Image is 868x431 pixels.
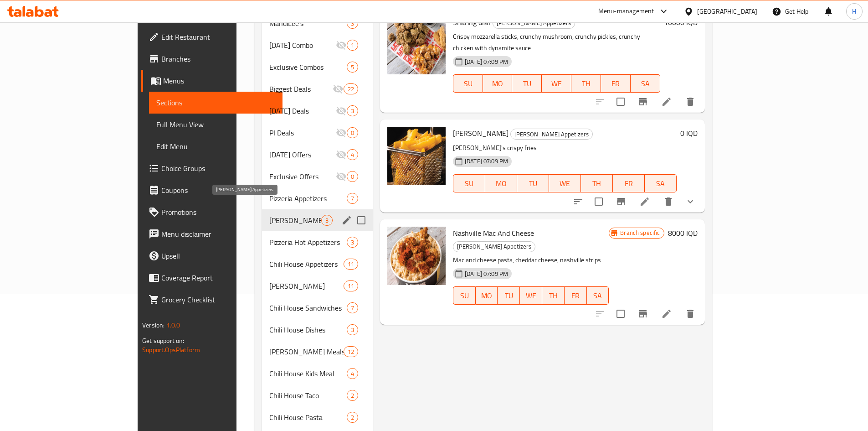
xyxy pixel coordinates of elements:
[262,209,373,231] div: [PERSON_NAME] Appetizers3edit
[661,96,672,107] a: Edit menu item
[511,129,592,140] span: [PERSON_NAME] Appetizers
[262,297,373,319] div: Chili House Sandwiches7
[269,40,336,51] div: Ramadan Combo
[161,207,275,218] span: Promotions
[613,174,645,192] button: FR
[679,303,701,325] button: delete
[483,74,513,93] button: MO
[262,78,373,100] div: Biggest Deals22
[262,275,373,297] div: [PERSON_NAME]11
[347,172,358,181] span: 0
[553,177,577,190] span: WE
[347,324,358,335] div: items
[262,56,373,78] div: Exclusive Combos5
[679,91,701,113] button: delete
[634,77,657,90] span: SA
[269,237,347,248] span: Pizzeria Hot Appetizers
[344,85,358,93] span: 22
[453,254,609,266] p: Mac and cheese pasta, cheddar cheese, nashville strips
[269,18,347,29] div: MandiLee's
[489,177,514,190] span: MO
[852,6,856,16] span: H
[387,16,446,74] img: Sharing dish
[575,77,597,90] span: TH
[161,53,275,64] span: Branches
[269,346,344,357] div: Lees Crispy Meals
[520,286,542,305] button: WE
[605,77,627,90] span: FR
[161,228,275,239] span: Menu disclaimer
[269,193,347,204] span: Pizzeria Appetizers
[510,129,593,140] div: Lees Appetizers
[269,259,344,270] div: Chili House Appetizers
[161,250,275,261] span: Upsell
[269,62,347,73] div: Exclusive Combos
[521,177,545,190] span: TU
[453,126,508,140] span: [PERSON_NAME]
[340,213,354,227] button: edit
[166,319,180,331] span: 1.0.0
[156,97,275,108] span: Sections
[149,92,282,114] a: Sections
[387,227,446,285] img: Nashville Mac And Cheese
[668,227,698,239] h6: 8000 IQD
[269,127,336,138] div: PI Deals
[347,369,358,378] span: 4
[344,346,358,357] div: items
[142,335,184,347] span: Get support on:
[501,289,516,302] span: TU
[344,260,358,269] span: 11
[262,384,373,406] div: Chili House Taco2
[262,363,373,384] div: Chili House Kids Meal4
[347,413,358,422] span: 2
[585,177,609,190] span: TH
[262,187,373,209] div: Pizzeria Appetizers7
[321,215,333,226] div: items
[347,107,358,115] span: 3
[631,74,660,93] button: SA
[262,406,373,428] div: Chili House Pasta2
[387,127,446,185] img: Lees Fries
[262,122,373,144] div: PI Deals0
[333,83,344,94] svg: Inactive section
[587,286,609,305] button: SA
[269,280,344,291] span: [PERSON_NAME]
[589,192,608,211] span: Select to update
[611,92,630,111] span: Select to update
[269,215,321,226] span: [PERSON_NAME] Appetizers
[344,83,358,94] div: items
[269,83,333,94] span: Biggest Deals
[269,390,347,401] div: Chili House Taco
[347,412,358,423] div: items
[269,40,336,51] span: [DATE] Combo
[344,348,358,356] span: 12
[679,191,701,213] button: show more
[149,135,282,157] a: Edit Menu
[610,191,632,213] button: Branch-specific-item
[453,241,535,252] span: [PERSON_NAME] Appetizers
[269,412,347,423] div: Chili House Pasta
[347,149,358,160] div: items
[161,185,275,196] span: Coupons
[269,171,336,182] span: Exclusive Offers
[269,324,347,335] span: Chili House Dishes
[262,341,373,363] div: [PERSON_NAME] Meals12
[269,149,336,160] div: Ramadan Offers
[453,226,534,240] span: Nashville Mac And Cheese
[664,16,698,29] h6: 10000 IQD
[347,391,358,400] span: 2
[262,34,373,56] div: [DATE] Combo1
[141,48,282,70] a: Branches
[461,270,512,278] span: [DATE] 07:09 PM
[347,19,358,28] span: 3
[156,119,275,130] span: Full Menu View
[542,286,565,305] button: TH
[461,57,512,66] span: [DATE] 07:09 PM
[461,157,512,166] span: [DATE] 07:09 PM
[141,267,282,289] a: Coverage Report
[453,142,677,154] p: [PERSON_NAME]'s crispy fries
[269,368,347,379] span: Chili House Kids Meal
[498,286,520,305] button: TU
